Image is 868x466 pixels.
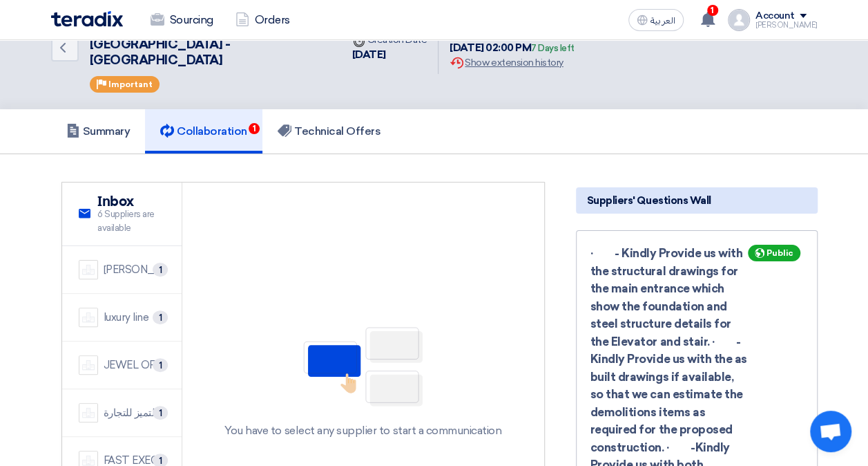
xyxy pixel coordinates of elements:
[810,411,851,452] a: Open chat
[278,124,380,138] h5: Technical Offers
[587,193,711,208] span: Suppliers' Questions Wall
[66,124,131,138] h5: Summary
[728,9,750,31] img: profile_test.png
[104,405,166,421] div: شركة اميال التميز للتجارة
[79,355,98,375] img: company-name
[145,109,262,153] a: Collaboration1
[249,123,260,134] span: 1
[51,109,146,153] a: Summary
[766,248,793,258] span: Public
[628,9,684,31] button: العربية
[650,16,675,26] span: العربية
[79,260,98,279] img: company-name
[153,310,168,324] span: 1
[139,5,224,35] a: Sourcing
[51,11,123,27] img: Teradix logo
[755,21,818,29] div: [PERSON_NAME]
[108,80,153,89] span: Important
[104,262,166,278] div: [PERSON_NAME] Saudi Arabia Ltd.
[79,403,98,422] img: company-name
[450,40,575,56] div: [DATE] 02:00 PM
[531,41,575,55] div: 7 Days left
[160,124,247,138] h5: Collaboration
[352,47,427,63] div: [DATE]
[450,55,575,70] div: Show extension history
[97,207,165,234] span: 6 Suppliers are available
[104,357,166,373] div: JEWEL OF THE CRADLE
[262,109,396,153] a: Technical Offers
[224,5,301,35] a: Orders
[153,406,168,420] span: 1
[104,310,149,326] div: luxury line
[79,308,98,327] img: company-name
[224,422,501,439] div: You have to select any supplier to start a communication
[97,194,165,210] h2: Inbox
[153,358,168,372] span: 1
[294,322,432,411] img: No Partner Selected
[153,263,168,277] span: 1
[755,10,795,22] div: Account
[707,5,718,16] span: 1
